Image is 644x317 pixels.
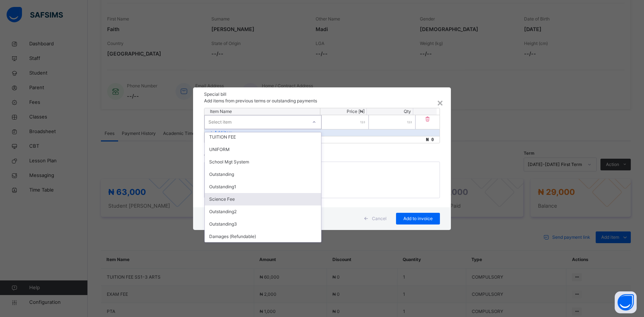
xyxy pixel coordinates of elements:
[205,218,321,230] div: Outstanding3
[208,115,231,129] div: Select item
[204,98,440,104] p: Add items from previous terms or outstanding payments
[204,91,440,98] h3: Special bill
[205,131,321,143] div: TUITION FEE
[205,156,321,168] div: School Mgt System
[205,205,321,218] div: Outstanding2
[204,152,228,158] label: Comments
[205,143,321,156] div: UNIFORM
[205,181,321,193] div: Outstanding1
[372,215,387,222] span: Cancel
[210,108,315,115] p: Item Name
[322,108,365,115] p: Price [₦]
[205,193,321,205] div: Science Fee
[426,137,434,142] span: ₦ 0
[214,129,232,136] p: Add item
[437,95,444,110] div: ×
[205,168,321,181] div: Outstanding
[205,230,321,243] div: Damages (Refundable)
[402,215,434,222] span: Add to invoice
[369,108,411,115] p: Qty
[615,291,637,313] button: Open asap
